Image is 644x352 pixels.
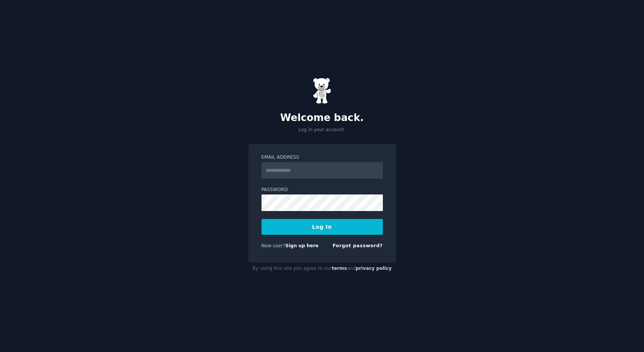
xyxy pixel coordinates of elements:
a: terms [332,266,347,271]
p: Log in your account. [248,127,396,133]
img: Gummy Bear [313,78,332,104]
a: privacy policy [356,266,392,271]
span: New user? [262,243,286,248]
label: Email Address [262,154,383,161]
a: Sign up here [285,243,318,248]
h2: Welcome back. [248,112,396,124]
label: Password [262,187,383,193]
a: Forgot password? [333,243,383,248]
div: By using this site you agree to our and [248,263,396,275]
button: Log In [262,219,383,235]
